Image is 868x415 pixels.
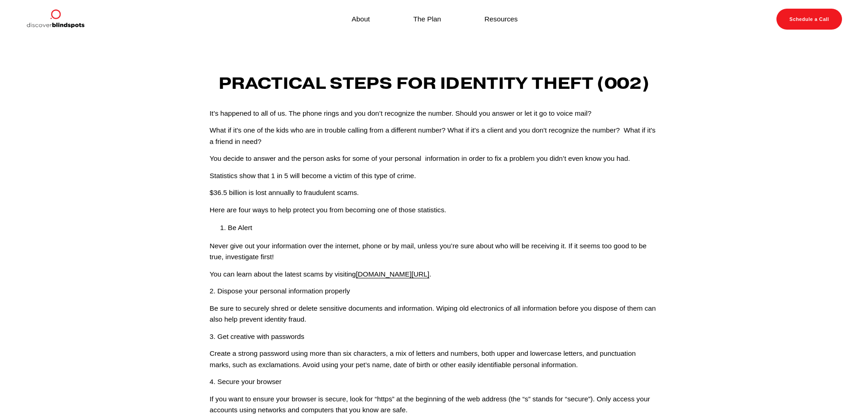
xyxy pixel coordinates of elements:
[413,13,441,25] a: The Plan
[210,125,658,147] p: What if it's one of the kids who are in trouble calling from a different number? What if it's a c...
[219,72,649,93] strong: Practical Steps for Identity Theft (002)
[210,205,658,215] p: Here are four ways to help protect you from becoming one of those statistics.
[210,108,658,119] p: It’s happened to all of us. The phone rings and you don’t recognize the number. Should you answer...
[228,222,658,233] p: Be Alert
[210,376,658,387] p: 4. Secure your browser
[210,331,658,342] p: 3. Get creative with passwords
[210,286,658,297] p: 2. Dispose your personal information properly
[210,153,658,164] p: You decide to answer and the person asks for some of your personal information in order to fix a ...
[356,270,429,278] a: [DOMAIN_NAME][URL]
[776,9,842,30] a: Schedule a Call
[210,241,658,263] p: Never give out your information over the internet, phone or by mail, unless you’re sure about who...
[210,269,658,280] p: You can learn about the latest scams by visiting .
[352,13,370,25] a: About
[26,9,84,30] img: Discover Blind Spots
[210,303,658,325] p: Be sure to securely shred or delete sensitive documents and information. Wiping old electronics o...
[210,187,658,198] p: $36.5 billion is lost annually to fraudulent scams.
[210,170,658,181] p: Statistics show that 1 in 5 will become a victim of this type of crime.
[210,348,658,370] p: Create a strong password using more than six characters, a mix of letters and numbers, both upper...
[484,13,518,25] a: Resources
